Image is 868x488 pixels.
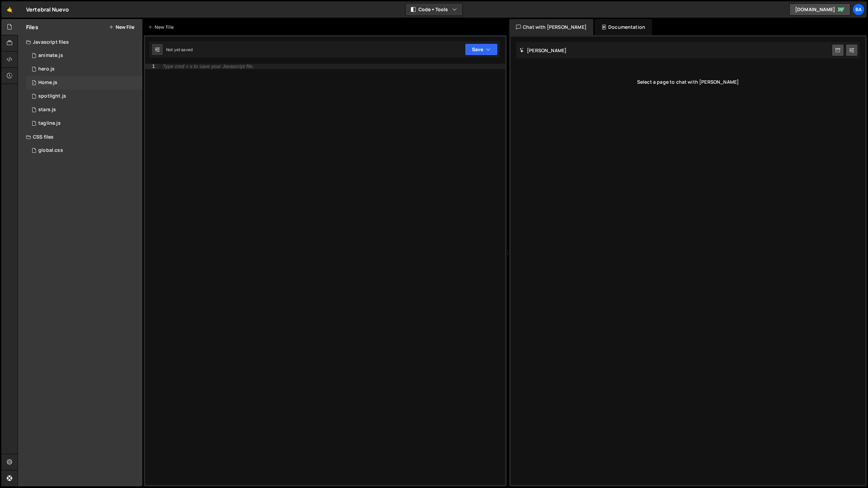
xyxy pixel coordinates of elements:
div: New File [148,24,176,30]
div: 15957/42734.js [26,117,142,130]
div: animate.js [38,53,63,59]
div: 15957/42738.js [26,62,142,76]
div: Not yet saved [166,47,193,53]
div: 15957/42638.js [26,76,142,89]
h2: [PERSON_NAME] [519,47,567,54]
div: CSS files [18,130,142,144]
div: Type cmd + s to save your Javascript file. [163,64,254,69]
h2: Files [26,23,38,31]
div: 15957/42644.js [26,103,142,117]
button: Save [465,43,498,56]
a: Ba [852,3,865,16]
button: Code + Tools [406,3,462,16]
div: Vertebral Nuevo [26,5,69,14]
div: Documentation [595,19,652,35]
div: global.css [38,147,63,154]
div: hero.js [38,66,55,72]
div: 15957/42742.js [26,49,142,62]
div: Home.js [38,80,57,86]
button: New File [109,24,134,30]
div: tagline.js [38,120,61,126]
div: Chat with [PERSON_NAME] [509,19,593,35]
div: 15957/42641.css [26,144,142,157]
div: 15957/42739.js [26,89,142,103]
a: [DOMAIN_NAME] [789,3,850,16]
div: Select a page to chat with [PERSON_NAME] [516,68,860,96]
a: 🤙 [1,1,18,18]
div: spotlight.js [38,93,66,99]
span: 1 [32,81,36,86]
div: stars.js [38,107,56,113]
div: Javascript files [18,35,142,49]
div: 1 [145,64,159,69]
